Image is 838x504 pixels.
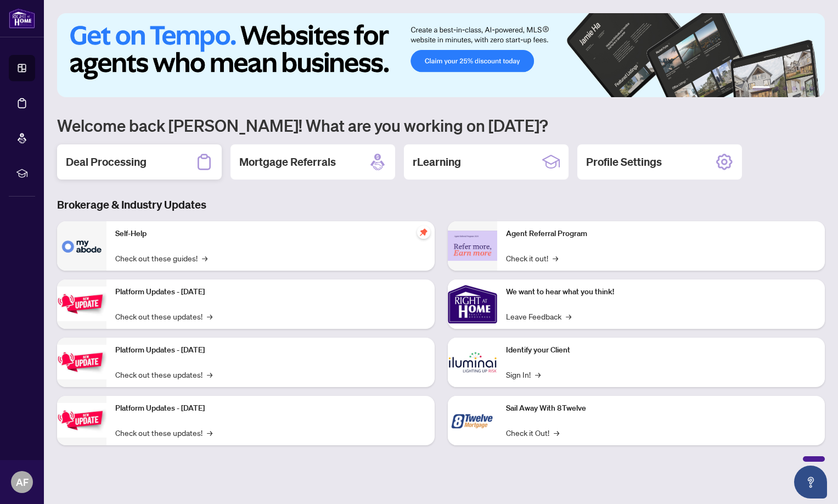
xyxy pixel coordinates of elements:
[506,310,571,322] a: Leave Feedback→
[506,286,817,298] p: We want to hear what you think!
[752,86,770,91] button: 1
[809,86,814,91] button: 6
[448,279,497,329] img: We want to hear what you think!
[115,228,426,240] p: Self-Help
[792,86,796,91] button: 4
[506,427,559,439] a: Check it Out!→
[506,368,541,380] a: Sign In!→
[115,344,426,356] p: Platform Updates - [DATE]
[506,344,817,356] p: Identify your Client
[115,368,212,380] a: Check out these updates!→
[66,154,147,170] h2: Deal Processing
[202,252,207,264] span: →
[57,287,106,321] img: Platform Updates - July 21, 2025
[207,310,212,322] span: →
[448,338,497,387] img: Identify your Client
[57,197,825,212] h3: Brokerage & Industry Updates
[801,86,805,91] button: 5
[783,86,788,91] button: 3
[115,252,207,264] a: Check out these guides!→
[57,13,825,97] img: Slide 0
[506,402,817,415] p: Sail Away With 8Twelve
[115,402,426,415] p: Platform Updates - [DATE]
[207,368,212,380] span: →
[57,345,106,379] img: Platform Updates - July 8, 2025
[239,154,336,170] h2: Mortgage Referrals
[794,466,827,499] button: Open asap
[566,310,571,322] span: →
[535,368,541,380] span: →
[57,403,106,438] img: Platform Updates - June 23, 2025
[207,427,212,439] span: →
[16,474,29,490] span: AF
[506,228,817,240] p: Agent Referral Program
[553,252,558,264] span: →
[774,86,779,91] button: 2
[57,221,106,271] img: Self-Help
[506,252,558,264] a: Check it out!→
[586,154,662,170] h2: Profile Settings
[413,154,461,170] h2: rLearning
[115,427,212,439] a: Check out these updates!→
[115,286,426,298] p: Platform Updates - [DATE]
[115,310,212,322] a: Check out these updates!→
[448,231,497,261] img: Agent Referral Program
[417,226,430,239] span: pushpin
[448,396,497,445] img: Sail Away With 8Twelve
[554,427,559,439] span: →
[9,8,35,29] img: logo
[57,115,825,136] h1: Welcome back [PERSON_NAME]! What are you working on [DATE]?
